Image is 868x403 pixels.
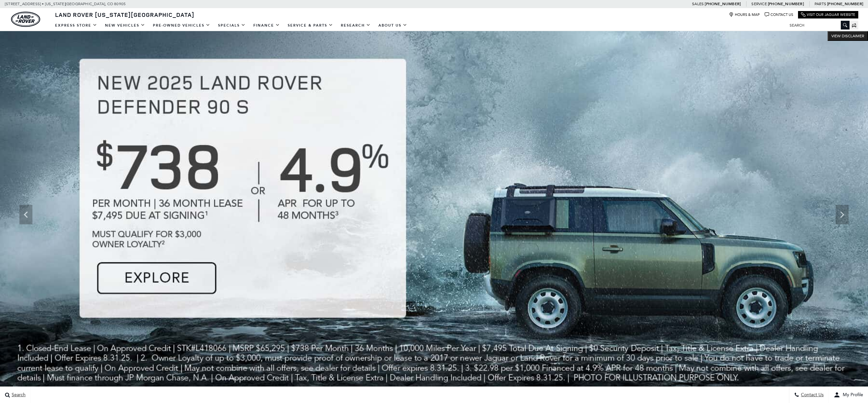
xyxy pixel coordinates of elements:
[55,11,194,18] span: Land Rover [US_STATE][GEOGRAPHIC_DATA]
[799,392,824,398] span: Contact Us
[284,20,337,31] a: Service & Parts
[214,20,249,31] a: Specials
[705,1,741,6] a: [PHONE_NUMBER]
[51,11,198,18] a: Land Rover [US_STATE][GEOGRAPHIC_DATA]
[51,20,101,31] a: EXPRESS STORE
[785,21,850,29] input: Search
[11,12,40,27] a: land-rover
[5,2,126,6] a: [STREET_ADDRESS] • [US_STATE][GEOGRAPHIC_DATA], CO 80905
[10,392,26,398] span: Search
[692,2,704,6] span: Sales
[765,12,793,17] a: Contact Us
[249,20,284,31] a: Finance
[729,12,760,17] a: Hours & Map
[751,2,767,6] span: Service
[827,1,863,6] a: [PHONE_NUMBER]
[51,20,411,31] nav: Main Navigation
[149,20,214,31] a: Pre-Owned Vehicles
[337,20,375,31] a: Research
[11,12,40,27] img: Land Rover
[827,31,868,41] button: VIEW DISCLAIMER
[831,33,864,39] span: VIEW DISCLAIMER
[101,20,149,31] a: New Vehicles
[375,20,411,31] a: About Us
[801,12,855,17] a: Visit Our Jaguar Website
[829,387,868,403] button: user-profile-menu
[840,392,863,398] span: My Profile
[768,1,804,6] a: [PHONE_NUMBER]
[815,2,826,6] span: Parts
